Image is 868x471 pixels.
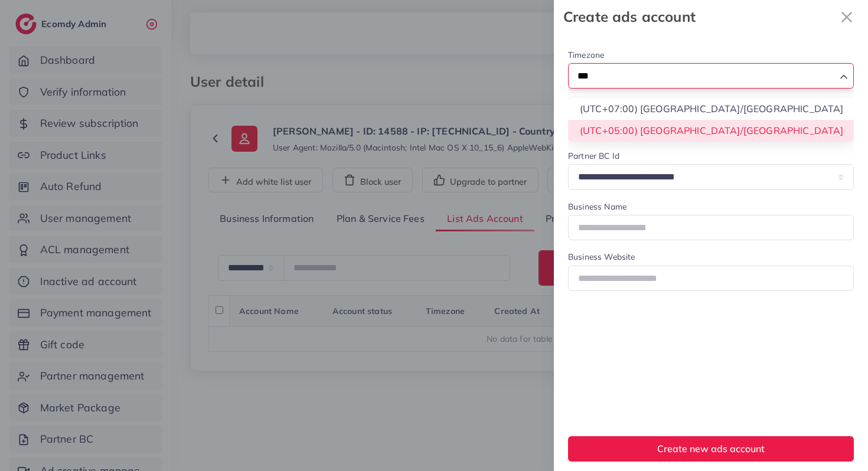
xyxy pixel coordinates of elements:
[568,63,854,89] div: Search for option
[657,443,765,454] span: Create new ads account
[568,120,854,142] li: (UTC+05:00) [GEOGRAPHIC_DATA]/[GEOGRAPHIC_DATA]
[568,49,604,61] label: Timezone
[573,67,835,86] input: Search for option
[835,5,859,29] svg: x
[835,5,859,29] button: Close
[568,436,854,462] button: Create new ads account
[568,98,854,120] li: (UTC+07:00) [GEOGRAPHIC_DATA]/[GEOGRAPHIC_DATA]
[568,150,619,162] label: Partner BC Id
[563,6,835,27] strong: Create ads account
[568,201,626,212] label: Business Name
[568,251,635,263] label: Business Website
